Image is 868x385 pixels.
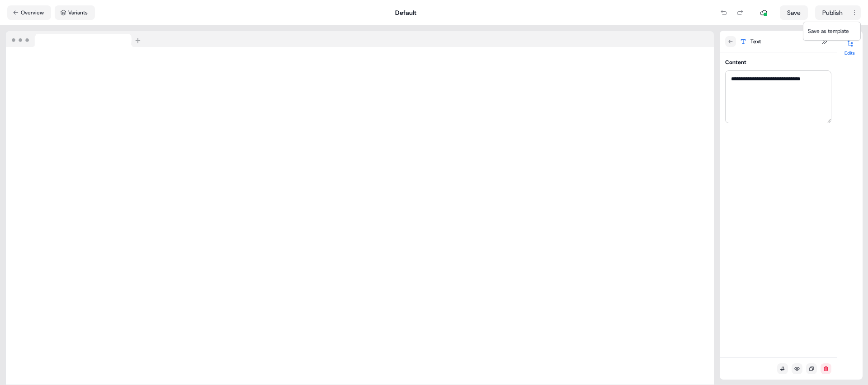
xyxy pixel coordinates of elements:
[780,5,808,20] button: Save
[7,5,51,20] button: Overview
[750,37,761,46] span: Text
[725,58,746,67] div: Content
[6,31,145,47] img: Browser topbar
[815,5,848,20] button: Publish
[395,8,416,17] div: Default
[808,28,849,35] span: Save as template
[55,5,95,20] button: Variants
[837,36,863,56] button: Edits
